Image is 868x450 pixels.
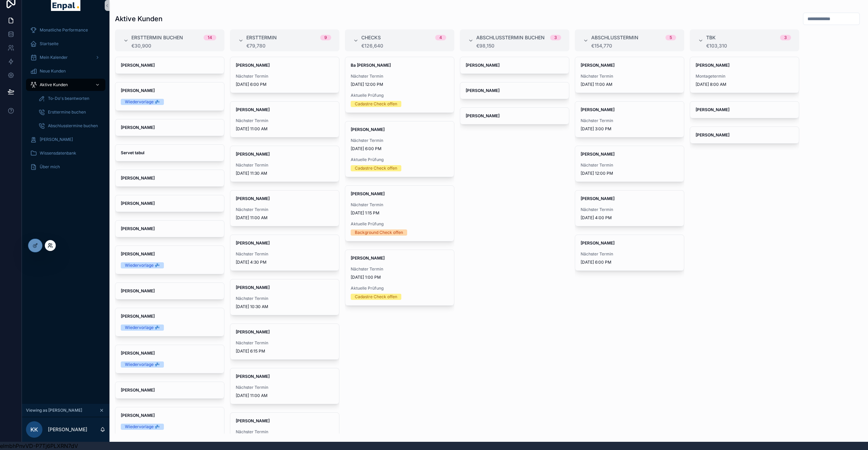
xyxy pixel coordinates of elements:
[345,57,454,113] a: Ba [PERSON_NAME]Nächster Termin[DATE] 12:00 PMAktuelle PrüfungCadastre Check offen
[581,260,678,265] span: [DATE] 6:00 PM
[351,266,449,272] span: Nächster Termin
[351,93,449,98] span: Aktuelle Prüfung
[40,68,66,74] span: Neue Kunden
[26,408,82,413] span: Viewing as [PERSON_NAME]
[34,120,105,132] a: Abschlusstermine buchen
[581,63,614,68] strong: [PERSON_NAME]
[26,65,105,77] a: Neue Kunden
[575,146,684,182] a: [PERSON_NAME]Nächster Termin[DATE] 12:00 PM
[690,127,799,144] a: [PERSON_NAME]
[26,24,105,36] a: Monatliche Performance
[115,345,224,373] a: [PERSON_NAME]Wiedervorlage 💤
[575,235,684,271] a: [PERSON_NAME]Nächster Termin[DATE] 6:00 PM
[690,57,799,93] a: [PERSON_NAME]Montagetermin[DATE] 8:00 AM
[351,221,449,227] span: Aktuelle Prüfung
[466,88,500,93] strong: [PERSON_NAME]
[246,43,331,49] div: €79,780
[236,285,270,290] strong: [PERSON_NAME]
[40,55,68,60] span: Mein Kalender
[125,361,160,368] div: Wiedervorlage 💤
[690,101,799,118] a: [PERSON_NAME]
[581,82,678,87] span: [DATE] 11:00 AM
[351,138,449,143] span: Nächster Termin
[355,165,397,171] div: Cadastre Check offen
[575,101,684,137] a: [PERSON_NAME]Nächster Termin[DATE] 3:00 PM
[351,74,449,79] span: Nächster Termin
[115,246,224,274] a: [PERSON_NAME]Wiedervorlage 💤
[591,34,638,41] span: Abschlusstermin
[236,329,270,334] strong: [PERSON_NAME]
[460,57,569,74] a: [PERSON_NAME]
[345,185,454,241] a: [PERSON_NAME]Nächster Termin[DATE] 1:15 PMAktuelle PrüfungBackground Check offen
[236,74,334,79] span: Nächster Termin
[355,101,397,107] div: Cadastre Check offen
[40,41,59,47] span: Startseite
[48,96,89,101] span: To-Do's beantworten
[361,43,446,49] div: €126,640
[230,323,339,360] a: [PERSON_NAME]Nächster Termin[DATE] 6:15 PM
[131,43,216,49] div: €30,900
[40,137,73,142] span: [PERSON_NAME]
[476,34,545,41] span: Abschlusstermin buchen
[706,34,716,41] span: TBK
[115,170,224,187] a: [PERSON_NAME]
[591,43,676,49] div: €154,770
[581,251,678,257] span: Nächster Termin
[351,157,449,162] span: Aktuelle Prüfung
[236,126,334,132] span: [DATE] 11:00 AM
[208,35,212,40] div: 14
[121,201,155,206] strong: [PERSON_NAME]
[230,412,339,449] a: [PERSON_NAME]Nächster Termin
[236,418,270,423] strong: [PERSON_NAME]
[48,109,86,115] span: Ersttermine buchen
[784,35,787,40] div: 3
[230,101,339,137] a: [PERSON_NAME]Nächster Termin[DATE] 11:00 AM
[554,35,557,40] div: 3
[230,146,339,182] a: [PERSON_NAME]Nächster Termin[DATE] 11:30 AM
[115,119,224,136] a: [PERSON_NAME]
[236,118,334,123] span: Nächster Termin
[236,240,270,246] strong: [PERSON_NAME]
[581,207,678,212] span: Nächster Termin
[236,171,334,176] span: [DATE] 11:30 AM
[26,51,105,64] a: Mein Kalender
[236,304,334,309] span: [DATE] 10:30 AM
[345,121,454,177] a: [PERSON_NAME]Nächster Termin[DATE] 6:00 PMAktuelle PrüfungCadastre Check offen
[230,279,339,315] a: [PERSON_NAME]Nächster Termin[DATE] 10:30 AM
[351,127,385,132] strong: [PERSON_NAME]
[581,151,614,157] strong: [PERSON_NAME]
[121,413,155,418] strong: [PERSON_NAME]
[121,88,155,93] strong: [PERSON_NAME]
[670,35,672,40] div: 5
[115,144,224,161] a: Servet tabul
[351,63,391,68] strong: Ba [PERSON_NAME]
[26,161,105,173] a: Über mich
[230,368,339,404] a: [PERSON_NAME]Nächster Termin[DATE] 11:00 AM
[121,175,155,181] strong: [PERSON_NAME]
[34,92,105,105] a: To-Do's beantworten
[26,133,105,146] a: [PERSON_NAME]
[230,190,339,226] a: [PERSON_NAME]Nächster Termin[DATE] 11:00 AM
[476,43,561,49] div: €98,150
[236,393,334,398] span: [DATE] 11:00 AM
[236,63,270,68] strong: [PERSON_NAME]
[581,240,614,246] strong: [PERSON_NAME]
[236,207,334,212] span: Nächster Termin
[696,63,729,68] strong: [PERSON_NAME]
[696,132,729,137] strong: [PERSON_NAME]
[22,19,109,182] div: scrollable content
[40,150,76,156] span: Wissensdatenbank
[26,38,105,50] a: Startseite
[115,195,224,212] a: [PERSON_NAME]
[236,340,334,346] span: Nächster Termin
[246,34,277,41] span: Ersttermin
[48,426,87,433] p: [PERSON_NAME]
[236,82,334,87] span: [DATE] 6:00 PM
[40,27,88,33] span: Monatliche Performance
[236,215,334,221] span: [DATE] 11:00 AM
[236,162,334,168] span: Nächster Termin
[121,150,144,155] strong: Servet tabul
[48,123,98,129] span: Abschlusstermine buchen
[351,275,449,280] span: [DATE] 1:00 PM
[115,57,224,74] a: [PERSON_NAME]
